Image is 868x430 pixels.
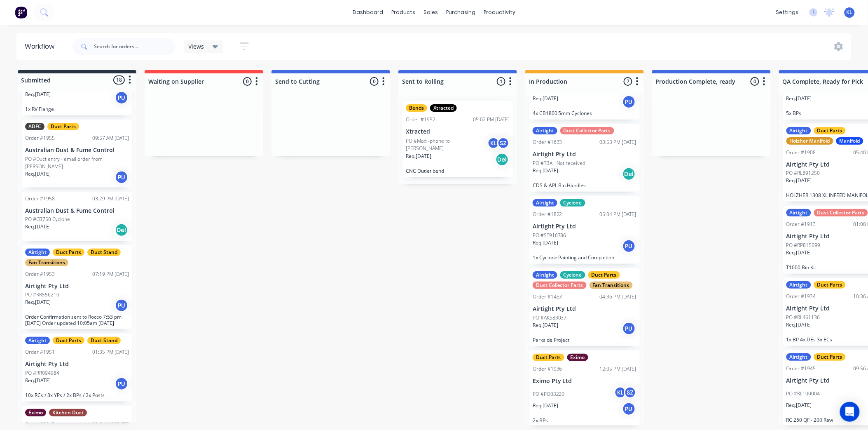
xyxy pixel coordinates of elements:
[442,6,480,19] div: purchasing
[786,321,812,329] p: Req. [DATE]
[533,182,636,188] p: CDS & APL Bin Handles
[622,240,636,253] div: PU
[25,392,129,398] p: 10x RCs / 3x YPs / 2x BPs / 2x Posts
[533,254,636,261] p: 1x Cyclone Painting and Completion
[600,139,636,146] div: 03:53 PM [DATE]
[189,42,204,51] span: Views
[22,245,132,330] div: AirtightDuct PartsDuct StandFan TransitionsOrder #195307:19 PM [DATE]Airtight Pty LtdPO #RR556210...
[406,116,435,123] div: Order #1952
[115,171,128,184] div: PU
[25,249,50,256] div: Airtight
[533,390,565,398] p: PO #PO03220
[533,199,557,207] div: Airtight
[25,106,129,112] p: 1x RV Flange
[22,192,132,241] div: Order #195803:29 PM [DATE]Australian Dust & Fume ControlPO #CB750 CycloneReq.[DATE]Del
[480,6,519,19] div: productivity
[624,386,636,399] div: SZ
[814,353,846,361] div: Duct Parts
[622,322,636,335] div: PU
[25,361,129,368] p: Airtight Pty Ltd
[786,390,820,397] p: PO #RL100004
[560,127,614,134] div: Dust Collector Parts
[53,337,84,344] div: Duct Parts
[814,127,846,134] div: Duct Parts
[847,9,853,16] span: KL
[622,95,636,108] div: PU
[25,123,44,130] div: ADFC
[25,291,59,298] p: PO #RR556210
[529,196,640,264] div: AirtightCycloneOrder #182205:04 PM [DATE]Airtight Pty LtdPO #ST916786Req.[DATE]PU1x Cyclone Paint...
[533,95,558,102] p: Req. [DATE]
[600,293,636,301] div: 04:36 PM [DATE]
[53,249,84,256] div: Duct Parts
[529,124,640,192] div: AirtightDust Collector PartsOrder #163303:53 PM [DATE]Airtight Pty LtdPO #TBA - Not receivedReq.[...
[786,242,821,249] p: PO #RP815099
[92,270,129,278] div: 07:19 PM [DATE]
[22,120,132,188] div: ADFCDuct PartsOrder #195509:57 AM [DATE]Australian Dust & Fume ControlPO #Duct entry - email orde...
[786,169,820,177] p: PO #RL891250
[786,249,812,256] p: Req. [DATE]
[349,6,387,19] a: dashboard
[533,365,562,373] div: Order #1936
[406,128,510,135] p: Xtracted
[115,299,128,312] div: PU
[87,337,121,344] div: Duct Stand
[533,378,636,385] p: Eximo Pty Ltd
[814,209,868,216] div: Dust Collector Parts
[786,314,820,321] p: PO #RL461136
[115,377,128,390] div: PU
[533,322,558,329] p: Req. [DATE]
[94,38,175,55] input: Search for orders...
[419,6,442,19] div: sales
[786,209,811,216] div: Airtight
[25,369,59,377] p: PO #RR094984
[622,167,636,181] div: Del
[387,6,419,19] div: products
[487,137,500,149] div: KL
[533,417,636,423] p: 2x BPs
[786,402,812,409] p: Req. [DATE]
[406,104,427,112] div: Bends
[533,293,562,301] div: Order #1453
[115,91,128,104] div: PU
[25,91,51,98] p: Req. [DATE]
[786,281,811,289] div: Airtight
[786,149,816,156] div: Order #1908
[25,283,129,290] p: Airtight Pty Ltd
[840,402,860,422] div: Open Intercom Messenger
[25,170,51,178] p: Req. [DATE]
[87,249,121,256] div: Duct Stand
[533,167,558,174] p: Req. [DATE]
[25,259,68,266] div: Fan Transitions
[25,270,55,278] div: Order #1953
[25,421,55,428] div: Order #1943
[786,137,833,145] div: Holzher Manifold
[614,386,627,399] div: KL
[786,353,811,361] div: Airtight
[25,223,51,230] p: Req. [DATE]
[49,409,87,416] div: Kitchen Duct
[529,268,640,346] div: AirtightCycloneDuct PartsDust Collector PartsFan TransitionsOrder #145304:36 PM [DATE]Airtight Pt...
[25,314,129,326] p: Order Confirmation sent to Rocco 7:53 pm [DATE] Order updated 10:05am [DATE]
[473,116,510,123] div: 05:02 PM [DATE]
[497,137,510,149] div: SZ
[115,223,128,237] div: Del
[533,271,557,279] div: Airtight
[560,271,585,279] div: Cyclone
[402,101,513,177] div: BendsXtractedOrder #195205:02 PM [DATE]XtractedPO #Matt -phone to [PERSON_NAME]KLSZReq.[DATE]DelC...
[25,207,129,214] p: Australian Dust & Fume Control
[786,221,816,228] div: Order #1913
[406,168,510,174] p: CNC Outlet bend
[92,134,129,142] div: 09:57 AM [DATE]
[600,365,636,373] div: 12:05 PM [DATE]
[92,348,129,356] div: 01:35 PM [DATE]
[590,282,633,289] div: Fan Transitions
[25,348,55,356] div: Order #1951
[25,134,55,142] div: Order #1955
[25,155,129,170] p: PO #Duct entry - email order from [PERSON_NAME]
[47,123,79,130] div: Duct Parts
[836,137,863,145] div: Manifold
[25,409,46,416] div: Eximo
[786,177,812,184] p: Req. [DATE]
[533,354,564,361] div: Duct Parts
